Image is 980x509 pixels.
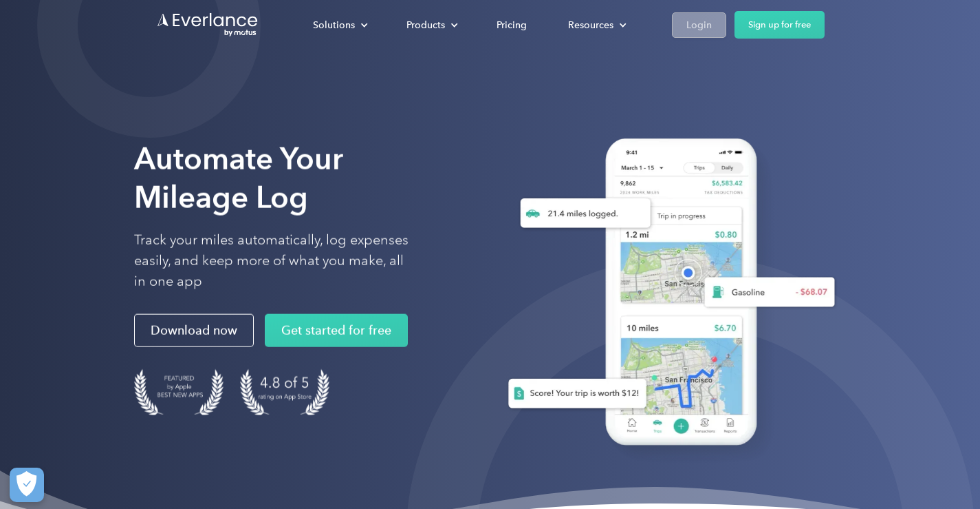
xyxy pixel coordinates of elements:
[265,314,408,347] a: Get started for free
[554,13,638,37] div: Resources
[134,141,343,216] strong: Automate Your Mileage Log
[686,17,712,34] div: Login
[134,314,254,347] a: Download now
[240,369,329,415] img: 4.9 out of 5 stars on the app store
[313,17,355,34] div: Solutions
[568,17,613,34] div: Resources
[134,369,224,415] img: Badge for Featured by Apple Best New Apps
[672,12,726,38] a: Login
[299,13,379,37] div: Solutions
[156,12,259,38] a: Go to homepage
[134,230,409,292] p: Track your miles automatically, log expenses easily, and keep more of what you make, all in one app
[393,13,469,37] div: Products
[486,125,846,466] img: Everlance, mileage tracker app, expense tracking app
[483,13,541,37] a: Pricing
[497,17,527,34] div: Pricing
[406,17,445,34] div: Products
[10,468,44,502] button: Cookies Settings
[734,11,825,39] a: Sign up for free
